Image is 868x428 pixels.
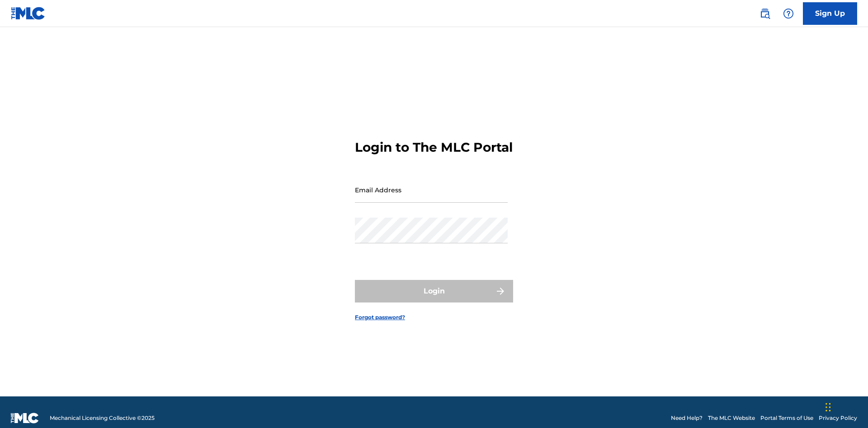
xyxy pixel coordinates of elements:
a: The MLC Website [708,414,755,422]
a: Privacy Policy [819,414,857,422]
span: Mechanical Licensing Collective © 2025 [50,414,155,422]
img: logo [11,413,39,423]
a: Portal Terms of Use [760,414,813,422]
div: Help [779,5,797,23]
a: Need Help? [671,414,703,422]
a: Sign Up [803,2,857,25]
img: search [759,8,770,19]
img: help [783,8,794,19]
a: Forgot password? [355,313,405,321]
iframe: Chat Widget [823,385,868,428]
a: Public Search [756,5,774,23]
img: MLC Logo [11,7,46,20]
div: Drag [826,394,831,421]
h3: Login to The MLC Portal [355,140,513,155]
